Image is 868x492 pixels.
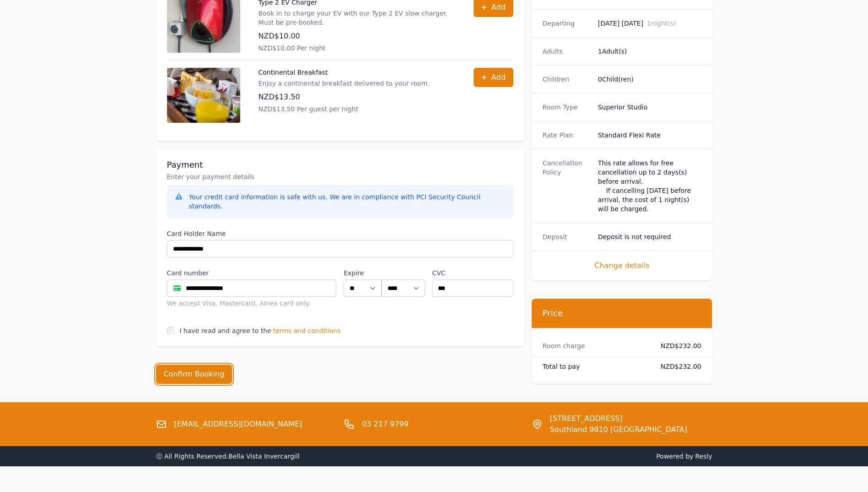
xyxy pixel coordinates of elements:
[259,44,455,53] p: NZD$10.00 Per night
[653,362,701,371] dd: NZD$232.00
[259,68,430,77] p: Continental Breakfast
[259,9,455,27] p: Book in to charge your EV with our Type 2 EV slow charger. Must be pre-booked.
[491,2,506,13] span: Add
[543,308,701,319] h3: Price
[167,172,513,181] p: Enter your payment details
[550,424,687,435] span: Southland 9810 [GEOGRAPHIC_DATA]
[695,453,712,460] a: Resly
[156,365,232,384] button: Confirm Booking
[259,104,430,114] p: NZD$13.50 Per guest per night
[598,232,701,241] dd: Deposit is not required
[344,268,382,278] label: Expire
[432,268,513,278] label: CVC
[259,31,455,42] p: NZD$10.00
[550,413,687,424] span: [STREET_ADDRESS]
[543,341,646,350] dt: Room charge
[543,19,591,28] dt: Departing
[543,260,701,271] span: Change details
[167,268,337,278] label: Card number
[259,92,430,103] p: NZD$13.50
[543,362,646,371] dt: Total to pay
[543,47,591,56] dt: Adults
[474,68,513,87] button: Add
[174,419,302,430] a: [EMAIL_ADDRESS][DOMAIN_NAME]
[543,131,591,140] dt: Rate Plan
[156,453,300,460] span: ⓒ All Rights Reserved. Bella Vista Invercargill
[259,79,430,88] p: Enjoy a continental breakfast delivered to your room.
[362,419,409,430] a: 03 217 9799
[653,341,701,350] dd: NZD$232.00
[543,159,591,213] dt: Cancellation Policy
[167,68,240,123] img: Continental Breakfast
[598,75,701,84] dd: 0 Child(ren)
[598,159,701,213] div: This rate allows for free cancellation up to 2 days(s) before arrival. If cancelling [DATE] befor...
[543,232,591,241] dt: Deposit
[598,19,701,28] dd: [DATE] [DATE]
[598,47,701,56] dd: 1 Adult(s)
[543,103,591,112] dt: Room Type
[543,75,591,84] dt: Children
[167,159,513,170] h3: Payment
[382,268,425,278] label: .
[167,299,337,308] div: We accept Visa, Mastercard, Amex card only.
[647,20,676,27] span: 1 night(s)
[273,326,341,335] span: terms and conditions
[167,229,513,238] label: Card Holder Name
[189,192,506,211] div: Your credit card information is safe with us. We are in compliance with PCI Security Council stan...
[180,327,271,334] label: I have read and agree to the
[438,452,712,461] span: Powered by
[598,131,701,140] dd: Standard Flexi Rate
[598,103,701,112] dd: Superior Studio
[491,72,506,83] span: Add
